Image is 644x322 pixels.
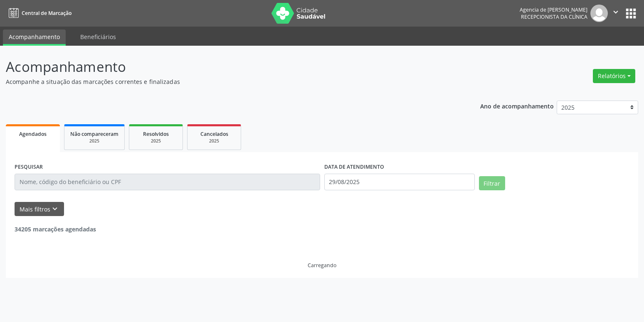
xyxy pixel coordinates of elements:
[324,174,475,190] input: Selecione um intervalo
[6,6,72,20] a: Central de Marcação
[6,57,449,77] p: Acompanhamento
[324,161,384,174] label: DATA DE ATENDIMENTO
[593,69,635,83] button: Relatórios
[22,10,72,17] span: Central de Marcação
[70,130,118,138] span: Não compareceram
[70,138,118,144] div: 2025
[15,202,64,216] button: Mais filtroskeyboard_arrow_down
[193,138,235,144] div: 2025
[19,130,47,138] span: Agendados
[479,176,505,190] button: Filtrar
[143,130,169,138] span: Resolvidos
[15,225,96,233] strong: 34205 marcações agendadas
[520,6,587,13] div: Agencia de [PERSON_NAME]
[590,5,608,22] img: img
[308,262,336,269] div: Carregando
[135,138,177,144] div: 2025
[15,174,320,190] input: Nome, código do beneficiário ou CPF
[3,29,66,46] a: Acompanhamento
[200,130,228,138] span: Cancelados
[480,101,554,111] p: Ano de acompanhamento
[50,204,59,214] i: keyboard_arrow_down
[15,161,43,174] label: PESQUISAR
[611,7,620,17] i: 
[74,29,122,44] a: Beneficiários
[6,77,449,86] p: Acompanhe a situação das marcações correntes e finalizadas
[521,13,587,20] span: Recepcionista da clínica
[624,6,638,21] button: apps
[608,5,624,22] button: 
